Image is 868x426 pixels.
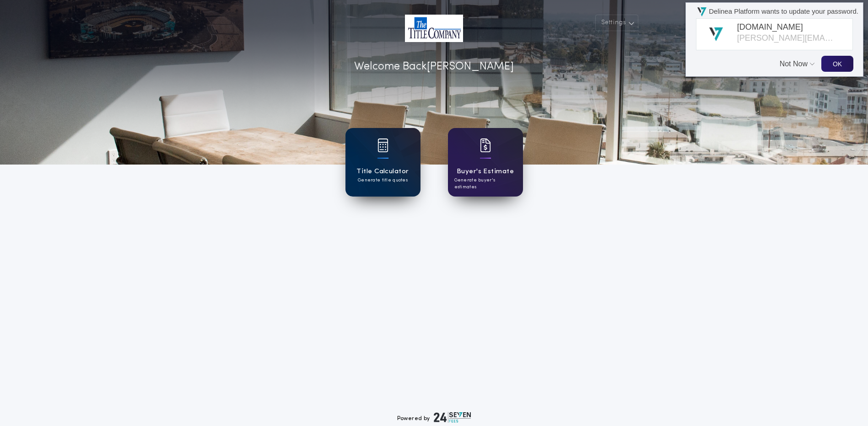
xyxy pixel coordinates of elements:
p: Generate title quotes [358,177,408,184]
h1: Buyer's Estimate [457,166,514,177]
button: Settings [595,15,638,31]
p: Welcome Back [PERSON_NAME] [354,59,514,75]
div: Powered by [397,412,471,423]
img: card icon [377,138,388,152]
p: Generate buyer's estimates [454,177,517,191]
h1: Title Calculator [356,166,409,177]
img: account-logo [405,15,463,42]
a: card iconBuyer's EstimateGenerate buyer's estimates [448,128,523,197]
img: card icon [480,138,491,152]
a: card iconTitle CalculatorGenerate title quotes [345,128,421,197]
img: logo [434,412,471,423]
